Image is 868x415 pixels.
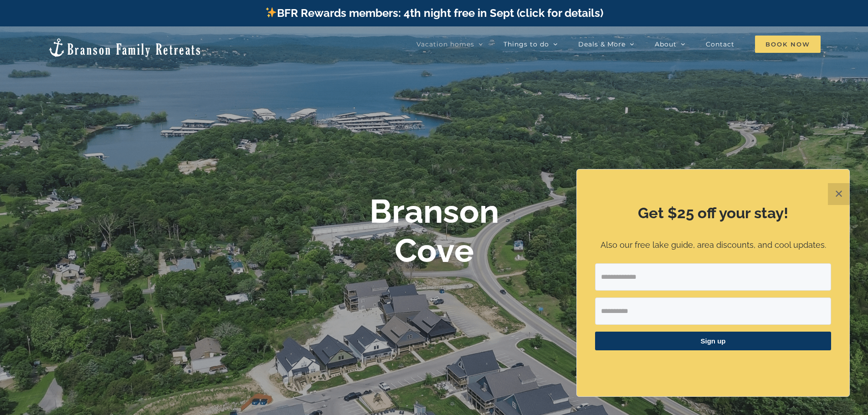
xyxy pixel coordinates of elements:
a: Deals & More [578,35,634,53]
p: Also our free lake guide, area discounts, and cool updates. [595,239,831,252]
a: Book Now [755,35,821,53]
span: Deals & More [578,41,626,47]
button: Close [828,183,850,205]
a: About [655,35,685,53]
nav: Main Menu [416,35,821,53]
span: Things to do [503,41,549,47]
input: Email Address [595,263,831,291]
span: Book Now [755,36,821,53]
a: BFR Rewards members: 4th night free in Sept (click for details) [265,6,603,20]
span: Contact [706,41,734,47]
a: Contact [706,35,734,53]
a: Vacation homes [416,35,483,53]
h2: Get $25 off your stay! [595,203,831,224]
span: About [655,41,677,47]
span: Vacation homes [416,41,474,47]
input: First Name [595,297,831,325]
p: ​ [595,362,831,371]
b: Branson Cove [370,192,499,270]
img: ✨ [266,7,277,18]
a: Things to do [503,35,558,53]
img: Branson Family Retreats Logo [47,37,202,58]
button: Sign up [595,332,831,350]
